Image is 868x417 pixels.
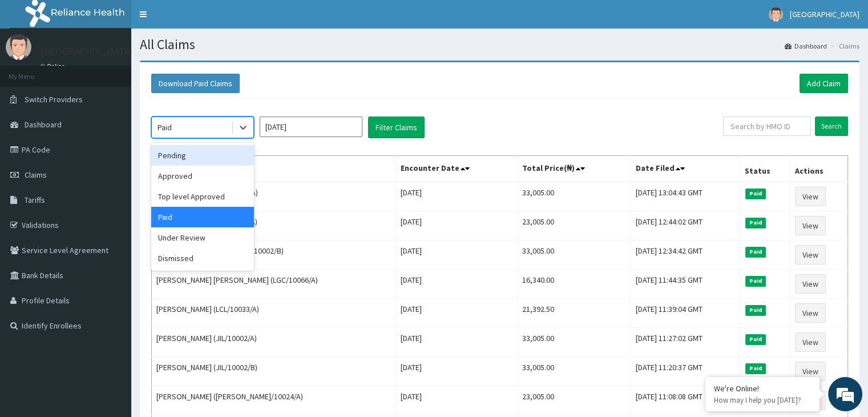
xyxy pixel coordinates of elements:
div: Approved [151,166,254,186]
td: Winner [PERSON_NAME] (YNI/10002/B) [152,240,396,270]
td: 33,005.00 [518,328,631,357]
th: Total Price(₦) [518,156,631,182]
td: [DATE] 11:44:35 GMT [631,270,740,299]
td: [DATE] 13:04:43 GMT [631,182,740,211]
button: Filter Claims [368,117,425,138]
span: Paid [745,247,766,257]
td: 33,005.00 [518,240,631,270]
input: Search by HMO ID [723,117,811,136]
th: Status [740,156,790,182]
button: Download Paid Claims [151,74,240,93]
div: Chat with us now [59,64,192,79]
a: Online [40,62,67,70]
div: Top level Approved [151,186,254,207]
span: We're online! [66,132,158,247]
td: [DATE] [395,182,518,211]
a: View [795,216,826,235]
img: User Image [6,34,31,60]
th: Date Filed [631,156,740,182]
span: Paid [745,334,766,344]
td: [DATE] [395,386,518,415]
textarea: Type your message and hit 'Enter' [6,288,217,328]
td: [DATE] [395,240,518,270]
span: Switch Providers [25,94,83,105]
a: View [795,332,826,352]
a: View [795,187,826,206]
span: Tariffs [25,195,45,205]
a: View [795,362,826,381]
h1: All Claims [140,37,859,52]
th: Encounter Date [395,156,518,182]
td: [DATE] [395,299,518,328]
td: [DATE] 11:08:08 GMT [631,386,740,415]
img: User Image [769,7,783,22]
td: 21,392.50 [518,299,631,328]
th: Name [152,156,396,182]
input: Search [815,117,848,136]
td: 16,340.00 [518,270,631,299]
input: Select Month and Year [260,117,362,137]
p: [GEOGRAPHIC_DATA] [40,46,134,57]
td: [DATE] 11:27:02 GMT [631,328,740,357]
span: [GEOGRAPHIC_DATA] [790,9,859,19]
li: Claims [828,41,859,51]
div: Dismissed [151,248,254,268]
td: [DATE] 12:34:42 GMT [631,240,740,270]
div: Under Review [151,227,254,248]
a: Add Claim [800,74,848,93]
td: 33,005.00 [518,182,631,211]
td: [PERSON_NAME] (PIT/10137/A) [152,211,396,240]
div: Paid [158,122,172,133]
span: Paid [745,189,766,199]
span: Paid [745,305,766,315]
td: [DATE] [395,270,518,299]
td: [DATE] 11:20:37 GMT [631,357,740,386]
td: [DATE] [395,328,518,357]
td: [DATE] 12:44:02 GMT [631,211,740,240]
span: Paid [745,363,766,374]
td: [PERSON_NAME] [PERSON_NAME] (LGC/10066/A) [152,270,396,299]
td: [PERSON_NAME] (LCL/10033/A) [152,299,396,328]
td: [PERSON_NAME] ([PERSON_NAME]/10024/A) [152,386,396,415]
span: Paid [745,218,766,228]
a: View [795,245,826,264]
td: [PERSON_NAME] (YNI/10002/A) [152,182,396,211]
td: [DATE] [395,357,518,386]
td: [PERSON_NAME] (JIL/10002/A) [152,328,396,357]
th: Actions [790,156,847,182]
div: Paid [151,207,254,227]
img: d_794563401_company_1708531726252_794563401 [21,57,46,86]
div: Pending [151,145,254,166]
div: Minimize live chat window [187,6,215,33]
td: [PERSON_NAME] (JIL/10002/B) [152,357,396,386]
td: 23,005.00 [518,386,631,415]
span: Dashboard [25,119,62,130]
td: 23,005.00 [518,211,631,240]
td: 33,005.00 [518,357,631,386]
td: [DATE] 11:39:04 GMT [631,299,740,328]
a: View [795,274,826,294]
span: Claims [25,170,47,180]
span: Paid [745,276,766,286]
p: How may I help you today? [714,395,811,405]
div: We're Online! [714,383,811,394]
a: Dashboard [785,41,827,51]
a: View [795,303,826,323]
td: [DATE] [395,211,518,240]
